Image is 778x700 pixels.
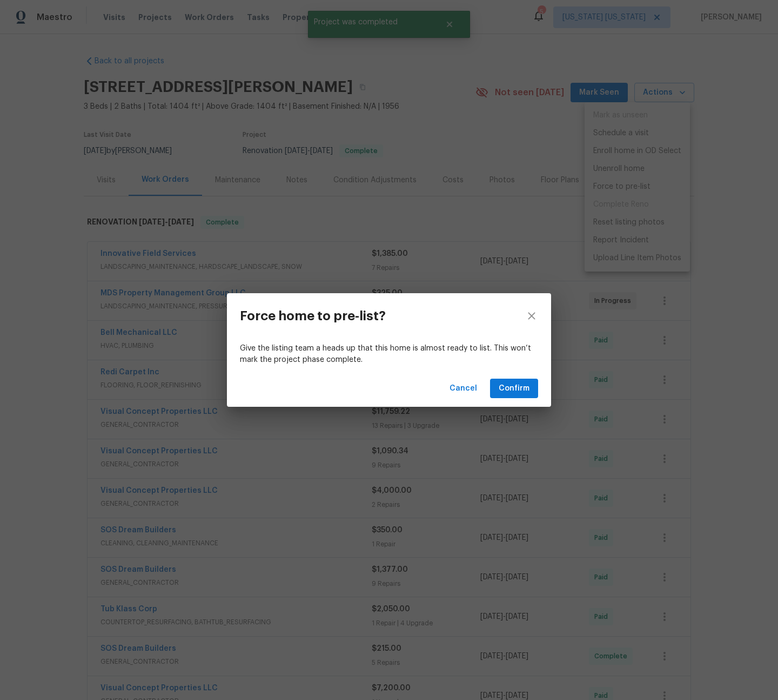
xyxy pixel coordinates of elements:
button: Cancel [445,379,481,399]
p: Give the listing team a heads up that this home is almost ready to list. This won’t mark the proj... [240,343,538,366]
span: Confirm [499,382,529,395]
h3: Force home to pre-list? [240,308,386,323]
button: close [512,293,551,339]
span: Cancel [450,382,477,395]
button: Confirm [490,379,538,399]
